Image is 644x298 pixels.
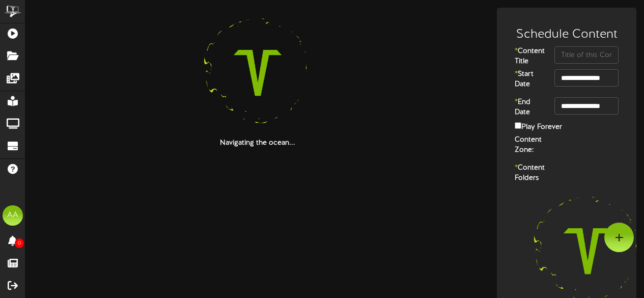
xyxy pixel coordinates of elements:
[507,69,547,90] label: Start Date
[3,205,23,226] div: AA
[507,97,547,118] label: End Date
[507,28,626,41] h3: Schedule Content
[220,139,295,147] strong: Navigating the ocean...
[515,122,521,129] input: Play Forever
[507,135,556,155] label: Content Zone:
[15,238,24,248] span: 0
[507,163,547,183] label: Content Folders
[515,120,562,132] label: Play Forever
[507,46,547,67] label: Content Title
[554,46,619,64] input: Title of this Content
[192,8,323,138] img: loading-spinner-3.png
